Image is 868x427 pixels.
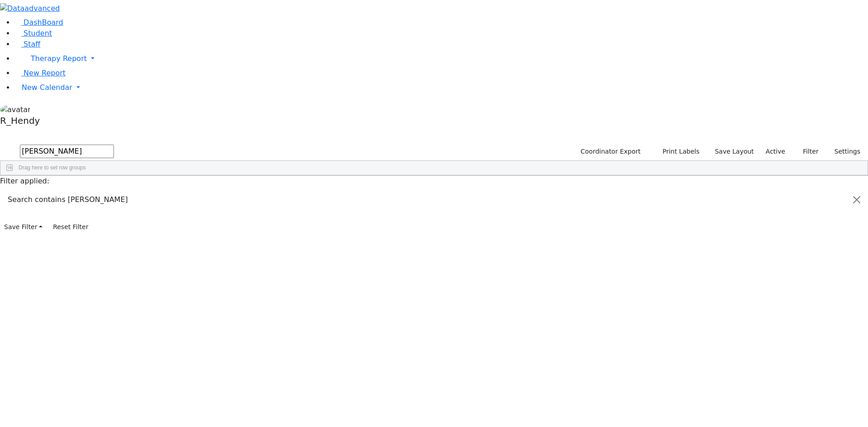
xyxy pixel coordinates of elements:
button: Reset Filter [49,220,92,234]
a: New Report [14,69,66,77]
button: Save Layout [711,145,758,159]
a: DashBoard [14,18,63,27]
a: Therapy Report [14,50,868,68]
span: New Calendar [22,83,72,92]
button: Close [846,187,868,212]
span: Staff [24,40,40,48]
button: Print Labels [652,145,703,159]
span: Therapy Report [31,54,87,63]
a: Staff [14,40,40,48]
span: DashBoard [24,18,63,27]
a: Student [14,29,52,38]
span: Drag here to set row groups [19,164,86,171]
button: Settings [823,145,864,159]
button: Coordinator Export [575,145,645,159]
a: New Calendar [14,79,868,97]
span: New Report [24,69,66,77]
span: Student [24,29,52,38]
input: Search [20,145,114,158]
label: Active [762,145,789,159]
button: Filter [791,145,823,159]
